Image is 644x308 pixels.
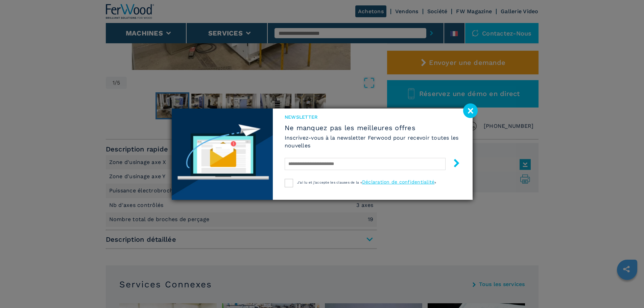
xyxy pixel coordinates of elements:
span: » [434,181,436,184]
h6: Inscrivez-vous à la newsletter Ferwood pour recevoir toutes les nouvelles [285,134,461,149]
span: J'ai lu et j'accepte les clauses de la « [297,181,362,184]
img: Newsletter image [172,109,273,200]
span: Newsletter [285,114,461,120]
button: submit-button [446,156,461,172]
a: Déclaration de confidentialité [362,179,435,185]
span: Ne manquez pas les meilleures offres [285,124,461,132]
